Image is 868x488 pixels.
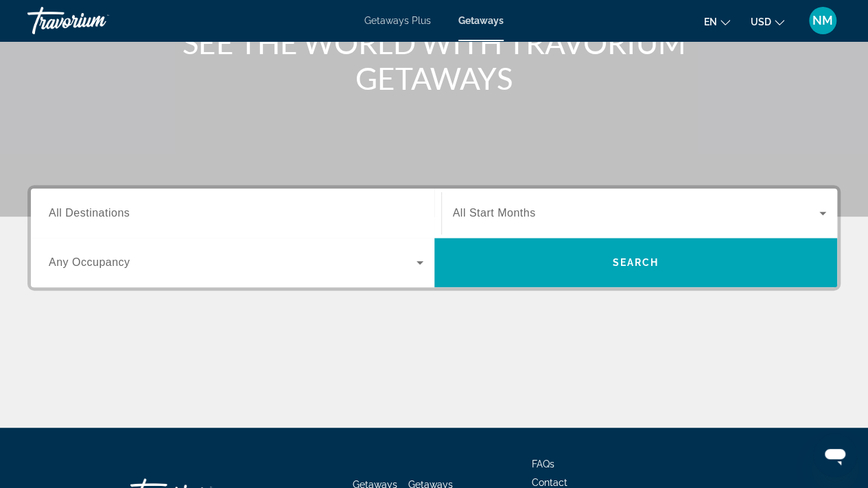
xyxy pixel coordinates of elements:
[751,16,771,27] span: USD
[458,15,504,26] a: Getaways
[453,207,536,219] span: All Start Months
[31,188,837,287] div: Search widget
[805,6,841,35] button: User Menu
[813,433,857,477] iframe: Button to launch messaging window
[532,477,567,488] a: Contact
[751,12,784,32] button: Change currency
[532,459,554,469] a: FAQs
[49,256,130,268] span: Any Occupancy
[177,25,692,96] h1: SEE THE WORLD WITH TRAVORIUM GETAWAYS
[364,15,431,26] a: Getaways Plus
[704,12,730,32] button: Change language
[612,257,659,268] span: Search
[704,16,717,27] span: en
[812,14,833,27] span: NM
[49,207,130,219] span: All Destinations
[434,238,838,287] button: Search
[27,3,165,38] a: Travorium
